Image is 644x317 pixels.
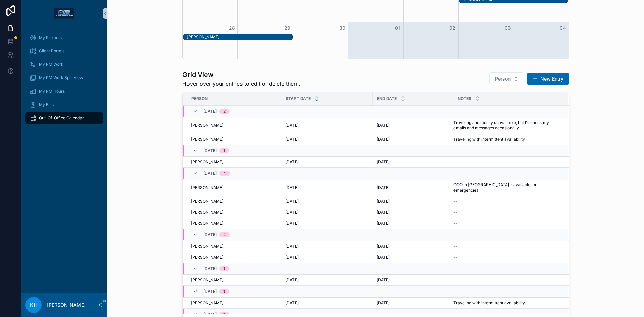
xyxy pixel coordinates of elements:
button: Select Button [489,72,524,85]
span: [DATE] [377,221,390,226]
span: [DATE] [377,210,390,215]
span: [DATE] [285,185,299,190]
span: [PERSON_NAME] [191,185,223,190]
div: 1 [223,148,225,153]
span: [PERSON_NAME] [191,244,223,249]
span: [PERSON_NAME] [191,221,223,226]
span: Person [495,75,511,82]
span: Traveling with intermittent availability [453,137,525,142]
span: [PERSON_NAME] [191,123,223,128]
span: -- [453,199,458,204]
span: [PERSON_NAME] [191,137,223,142]
span: -- [453,244,458,249]
p: [PERSON_NAME] [47,302,86,308]
span: Start Date [286,96,311,101]
span: [DATE] [285,221,299,226]
img: App logo [54,8,74,19]
span: [PERSON_NAME] [191,277,223,283]
div: 1 [223,266,225,271]
span: [DATE] [285,199,299,204]
span: My Bills [39,102,54,107]
span: [DATE] [377,300,390,306]
button: 03 [504,24,512,32]
span: Out-Of-Office Calendar [39,115,84,121]
span: [DATE] [203,266,217,271]
span: My PM Hours [39,89,65,94]
button: 02 [448,24,457,32]
span: [DATE] [377,123,390,128]
span: [DATE] [285,244,299,249]
span: [DATE] [377,137,390,142]
span: My Projects [39,35,62,40]
span: [DATE] [377,185,390,190]
span: [PERSON_NAME] [191,199,223,204]
span: [DATE] [285,159,299,165]
div: 1 [223,289,225,294]
button: 29 [283,24,291,32]
span: [DATE] [285,255,299,260]
span: Hover over your entries to edit or delete them. [182,80,300,88]
span: [DATE] [203,109,217,114]
span: Traveling with intermittent availability [453,300,525,306]
a: My PM Hours [25,85,103,97]
div: 1 [223,312,225,317]
span: -- [453,255,458,260]
a: My PM Work [25,58,103,70]
a: My PM Work Split View [25,72,103,84]
span: Person [191,96,208,101]
a: Out-Of-Office Calendar [25,112,103,124]
span: [DATE] [203,148,217,153]
span: Notes [458,96,471,101]
span: [PERSON_NAME] [191,210,223,215]
h1: Grid View [182,70,300,80]
span: [PERSON_NAME] [191,255,223,260]
span: Client Portals [39,48,64,54]
span: My PM Work Split View [39,75,83,81]
span: [DATE] [203,171,217,176]
span: End Date [377,96,397,101]
div: 2 [223,232,226,237]
button: New Entry [527,73,569,85]
a: My Bills [25,99,103,111]
a: My Projects [25,32,103,44]
span: [DATE] [203,312,217,317]
div: Daniella Zarro [187,34,292,40]
span: [DATE] [203,232,217,237]
span: [DATE] [285,210,299,215]
span: [PERSON_NAME] [191,300,223,306]
span: [DATE] [377,159,390,165]
span: [DATE] [285,277,299,283]
span: -- [453,221,458,226]
div: [PERSON_NAME] [187,34,292,40]
span: -- [453,210,458,215]
span: KH [30,301,38,309]
a: Client Portals [25,45,103,57]
button: 01 [393,24,401,32]
span: OOO in [GEOGRAPHIC_DATA] - available for emergencies [453,182,560,193]
span: [DATE] [377,199,390,204]
div: 4 [223,171,226,176]
span: [DATE] [203,289,217,294]
span: [PERSON_NAME] [191,159,223,165]
div: 2 [223,109,226,114]
span: [DATE] [285,300,299,306]
span: [DATE] [285,123,299,128]
div: scrollable content [21,27,107,133]
span: [DATE] [285,137,299,142]
button: 30 [338,24,346,32]
button: 04 [559,24,567,32]
span: -- [453,277,458,283]
span: [DATE] [377,244,390,249]
span: [DATE] [377,255,390,260]
span: [DATE] [377,277,390,283]
button: 28 [228,24,236,32]
span: My PM Work [39,62,63,67]
span: Traveling and mostly unavailable, but I'll check my emails and messages occasionally [453,120,560,131]
span: -- [453,159,458,165]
